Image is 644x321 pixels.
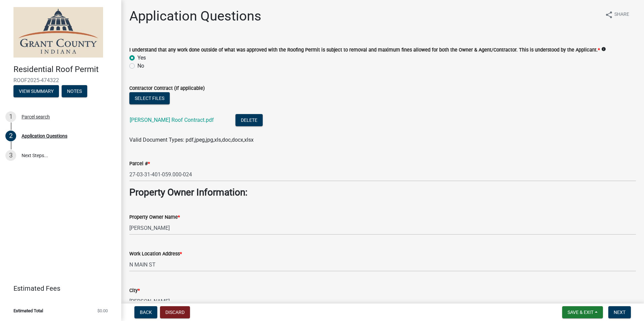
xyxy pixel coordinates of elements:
[129,92,170,104] button: Select files
[235,114,263,126] button: Delete
[160,306,190,318] button: Discard
[129,215,180,220] label: Property Owner Name
[13,65,116,74] h4: Residential Roof Permit
[134,306,157,318] button: Back
[13,85,59,97] button: View Summary
[605,11,613,19] i: share
[62,85,87,97] button: Notes
[129,288,140,293] label: City
[5,282,110,295] a: Estimated Fees
[13,89,59,94] wm-modal-confirm: Summary
[129,8,261,24] h1: Application Questions
[129,86,205,91] label: Contractor Contract (If applicable)
[5,131,16,141] div: 2
[130,117,214,123] a: [PERSON_NAME] Roof Contract.pdf
[129,252,182,256] label: Work Location Address
[614,310,625,315] span: Next
[601,47,606,51] i: info
[608,306,631,318] button: Next
[5,150,16,161] div: 3
[62,89,87,94] wm-modal-confirm: Notes
[13,309,43,313] span: Estimated Total
[137,54,146,62] label: Yes
[140,310,152,315] span: Back
[129,162,150,166] label: Parcel #
[129,137,254,143] span: Valid Document Types: pdf,jpeg,jpg,xls,doc,docx,xlsx
[22,134,67,138] div: Application Questions
[129,48,600,52] label: I understand that any work done outside of what was approved with the Roofing Permit is subject t...
[5,111,16,122] div: 1
[13,77,108,83] span: ROOF2025-474322
[13,7,103,58] img: Grant County, Indiana
[614,11,629,19] span: Share
[97,309,108,313] span: $0.00
[568,310,593,315] span: Save & Exit
[235,117,263,124] wm-modal-confirm: Delete Document
[562,306,603,318] button: Save & Exit
[22,114,50,119] div: Parcel search
[129,187,248,198] strong: Property Owner Information:
[600,8,635,21] button: shareShare
[137,62,144,70] label: No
